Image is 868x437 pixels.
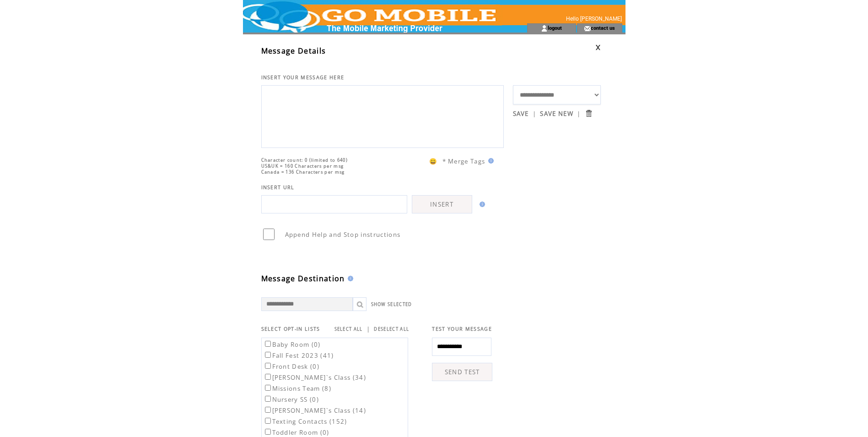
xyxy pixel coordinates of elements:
label: Toddler Room (0) [263,428,329,437]
span: INSERT URL [261,184,295,191]
span: Append Help and Stop instructions [285,230,401,239]
span: 😀 [429,157,437,165]
img: account_icon.gif [541,25,548,32]
input: Front Desk (0) [265,363,271,369]
label: Fall Fest 2023 (41) [263,351,334,360]
input: Nursery SS (0) [265,396,271,402]
label: Missions Team (8) [263,384,332,393]
label: Nursery SS (0) [263,395,319,404]
input: Toddler Room (0) [265,429,271,435]
span: TEST YOUR MESSAGE [432,326,492,332]
span: | [367,325,370,333]
a: DESELECT ALL [374,326,409,332]
span: | [533,109,536,118]
label: Front Desk (0) [263,362,320,371]
a: SHOW SELECTED [371,301,412,307]
label: [PERSON_NAME]`s Class (14) [263,406,367,415]
a: SAVE [513,109,529,118]
a: logout [548,25,562,31]
input: Fall Fest 2023 (41) [265,352,271,358]
a: SELECT ALL [334,326,363,332]
img: help.gif [477,202,485,207]
a: contact us [591,25,615,31]
input: Submit [584,109,593,118]
input: Baby Room (0) [265,341,271,347]
span: INSERT YOUR MESSAGE HERE [261,74,345,81]
label: Baby Room (0) [263,340,321,349]
span: | [577,109,581,118]
input: Texting Contacts (152) [265,418,271,424]
input: [PERSON_NAME]`s Class (34) [265,374,271,380]
label: [PERSON_NAME]`s Class (34) [263,373,367,382]
span: US&UK = 160 Characters per msg [261,163,344,169]
img: help.gif [345,276,353,281]
input: Missions Team (8) [265,385,271,391]
input: [PERSON_NAME]`s Class (14) [265,407,271,413]
a: INSERT [412,195,472,213]
span: Character count: 0 (limited to 640) [261,157,348,163]
span: SELECT OPT-IN LISTS [261,326,320,332]
img: contact_us_icon.gif [584,25,591,32]
img: help.gif [485,158,494,164]
span: Message Destination [261,273,345,284]
label: Texting Contacts (152) [263,417,347,426]
a: SAVE NEW [540,109,573,118]
span: Canada = 136 Characters per msg [261,169,345,175]
span: * Merge Tags [442,157,485,165]
span: Hello [PERSON_NAME] [566,16,622,22]
span: Message Details [261,46,326,56]
a: SEND TEST [432,363,492,381]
